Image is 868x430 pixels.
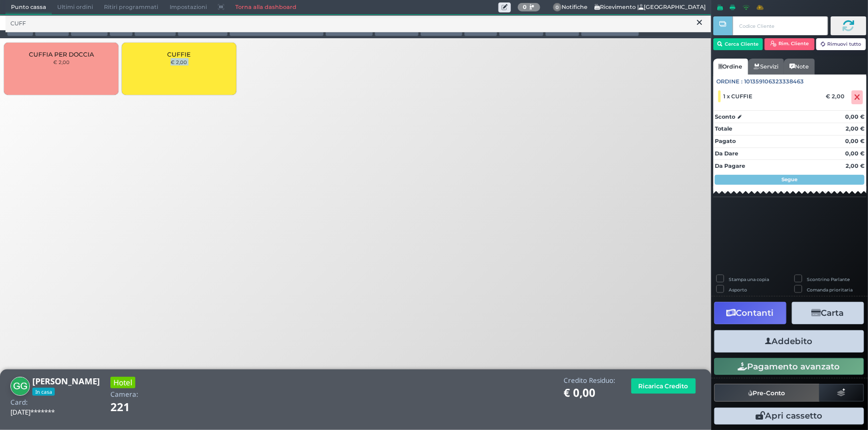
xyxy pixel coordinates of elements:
[724,93,753,100] span: 1 x CUFFIE
[10,399,28,406] h4: Card:
[564,387,615,399] h1: € 0,00
[816,38,867,50] button: Rimuovi tutto
[714,384,820,402] button: Pre-Conto
[713,59,748,74] a: Ordine
[807,287,853,293] label: Comanda prioritaria
[729,287,747,293] label: Asporto
[715,113,735,121] strong: Sconto
[715,150,738,157] strong: Da Dare
[714,330,864,353] button: Addebito
[765,38,815,50] button: Rim. Cliente
[846,162,865,169] strong: 2,00 €
[631,378,696,394] button: Ricarica Credito
[29,51,94,58] span: CUFFIA PER DOCCIA
[748,59,784,74] a: Servizi
[164,0,212,14] span: Impostazioni
[5,0,52,14] span: Punto cassa
[824,93,850,100] div: € 2,00
[171,59,187,65] small: € 2,00
[715,162,745,169] strong: Da Pagare
[713,38,764,50] button: Cerca Cliente
[32,388,55,396] span: In casa
[110,391,138,398] h4: Camera:
[110,401,158,414] h1: 221
[717,77,743,86] span: Ordine :
[714,302,786,324] button: Contanti
[714,358,864,375] button: Pagamento avanzato
[32,375,100,387] b: [PERSON_NAME]
[714,408,864,425] button: Apri cassetto
[53,59,70,65] small: € 2,00
[52,0,98,14] span: Ultimi ordini
[784,59,814,74] a: Note
[733,16,828,35] input: Codice Cliente
[110,377,135,388] h3: Hotel
[792,302,864,324] button: Carta
[845,150,865,157] strong: 0,00 €
[5,15,711,32] input: Ricerca articolo
[845,138,865,144] strong: 0,00 €
[167,51,191,58] span: CUFFIE
[715,138,736,144] strong: Pagato
[845,113,865,120] strong: 0,00 €
[807,276,850,283] label: Scontrino Parlante
[745,77,804,86] span: 101359106323338463
[782,176,798,183] strong: Segue
[230,0,302,14] a: Torna alla dashboard
[846,125,865,132] strong: 2,00 €
[553,3,562,12] span: 0
[98,0,164,14] span: Ritiri programmati
[729,276,769,283] label: Stampa una copia
[715,125,732,132] strong: Totale
[523,3,527,10] b: 0
[564,377,615,384] h4: Credito Residuo:
[10,377,30,396] img: Genny Galli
